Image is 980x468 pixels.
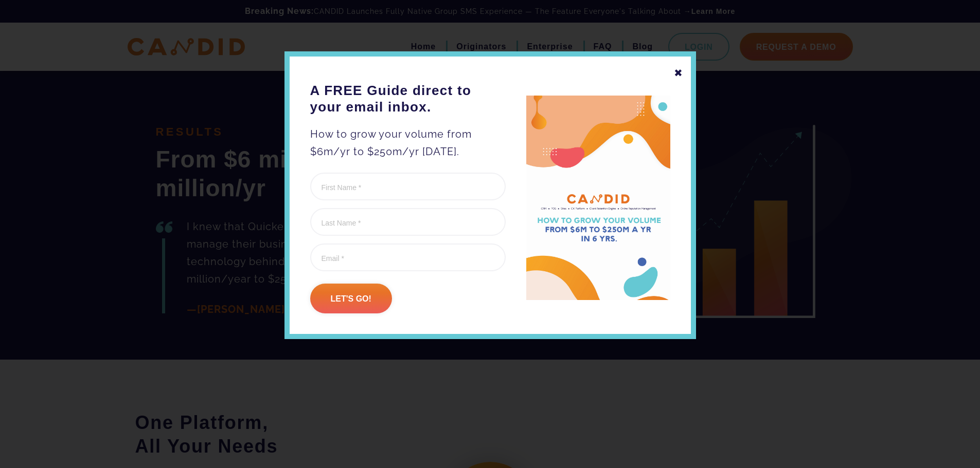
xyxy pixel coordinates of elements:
[310,284,392,313] input: Let's go!
[310,82,506,115] h3: A FREE Guide direct to your email inbox.
[310,208,506,236] input: Last Name *
[674,64,683,82] div: ✖
[526,96,670,301] img: A FREE Guide direct to your email inbox.
[310,125,506,160] p: How to grow your volume from $6m/yr to $250m/yr [DATE].
[310,173,506,200] input: First Name *
[310,244,506,271] input: Email *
